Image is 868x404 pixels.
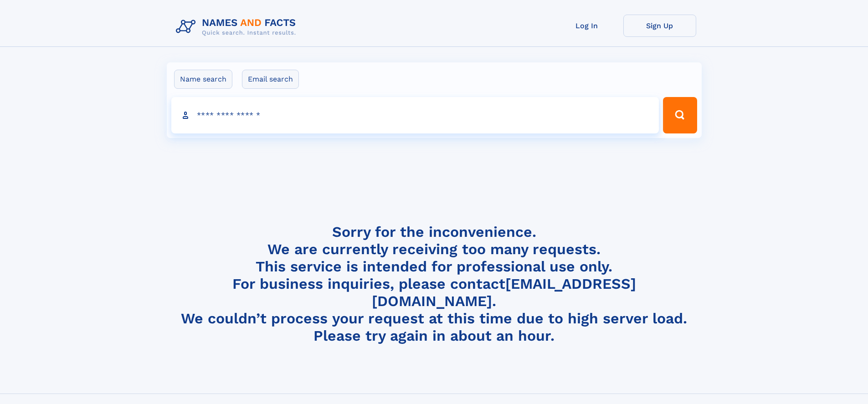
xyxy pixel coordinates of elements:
[623,15,696,37] a: Sign Up
[372,275,636,310] a: [EMAIL_ADDRESS][DOMAIN_NAME]
[663,97,697,133] button: Search Button
[172,223,696,345] h4: Sorry for the inconvenience. We are currently receiving too many requests. This service is intend...
[242,70,299,89] label: Email search
[174,70,232,89] label: Name search
[172,15,303,39] img: Logo Names and Facts
[550,15,623,37] a: Log In
[171,97,659,133] input: search input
